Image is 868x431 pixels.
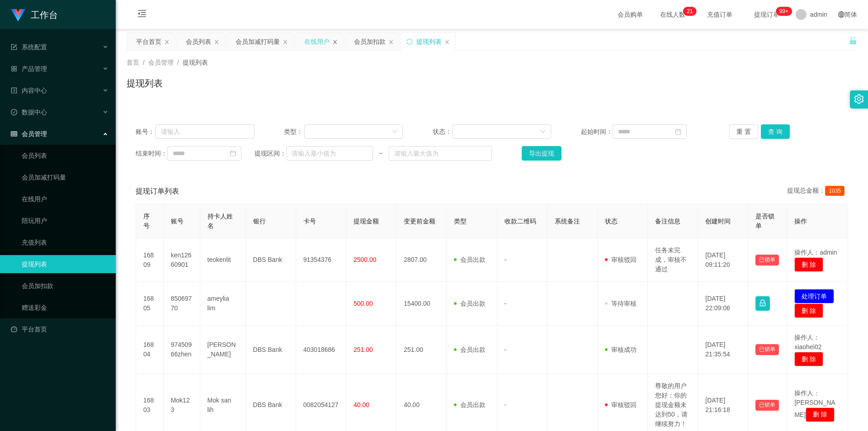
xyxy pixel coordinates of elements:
[136,186,179,197] span: 提现订单列表
[755,255,779,265] button: 已锁单
[11,130,47,137] span: 会员管理
[794,303,823,318] button: 删 除
[794,218,807,225] span: 操作
[687,7,690,16] p: 2
[454,401,486,408] span: 会员出款
[332,39,338,45] i: 图标: close
[433,127,453,137] span: 状态：
[354,300,373,307] span: 500.00
[825,186,844,196] span: 1035
[164,282,200,326] td: 85069770
[705,218,731,225] span: 创建时间
[373,149,388,158] span: ~
[186,33,211,50] div: 会员列表
[11,11,58,18] a: 工作台
[143,59,145,66] span: /
[304,33,330,50] div: 在线用户
[755,213,774,229] span: 是否锁单
[354,346,373,353] span: 251.00
[605,300,637,307] span: 等待审核
[755,296,770,311] button: 图标: lock
[794,249,837,256] span: 操作人：admin
[838,11,844,18] i: 图标: global
[255,149,286,158] span: 提现区间：
[505,401,507,408] span: -
[136,282,164,326] td: 16805
[690,7,693,16] p: 1
[230,150,236,156] i: 图标: calendar
[406,38,413,45] i: 图标: sync
[605,218,618,225] span: 状态
[22,147,108,165] a: 会员列表
[605,401,637,408] span: 审核驳回
[246,238,296,282] td: DBS Bank
[648,238,698,282] td: 任务未完成，审核不通过
[296,326,346,374] td: 403018686
[11,109,17,115] i: 图标: check-circle-o
[776,7,792,16] sup: 946
[806,407,835,422] button: 删 除
[22,233,108,251] a: 充值列表
[505,256,507,263] span: -
[444,39,450,45] i: 图标: close
[22,190,108,208] a: 在线用户
[283,39,288,45] i: 图标: close
[11,109,47,116] span: 数据中心
[755,400,779,411] button: 已锁单
[794,334,821,350] span: 操作人：xiaohei02
[404,218,435,225] span: 变更前金额
[11,43,47,51] span: 系统配置
[755,344,779,355] button: 已锁单
[683,7,696,16] sup: 21
[703,11,737,18] span: 充值订单
[11,131,17,137] i: 图标: table
[854,94,864,104] i: 图标: setting
[11,9,25,22] img: logo.9652507e.png
[505,346,507,353] span: -
[127,59,139,66] span: 首页
[11,87,17,94] i: 图标: profile
[11,66,17,72] i: 图标: appstore-o
[11,320,108,338] a: 图标: dashboard平台首页
[787,186,848,197] div: 提现总金额：
[22,168,108,186] a: 会员加减打码量
[31,0,58,29] h1: 工作台
[171,218,184,225] span: 账号
[164,326,200,374] td: 97450966zhen
[11,65,47,72] span: 产品管理
[136,149,167,158] span: 结束时间：
[200,282,246,326] td: ameylia lim
[454,346,486,353] span: 会员出款
[296,238,346,282] td: 91354376
[761,124,790,139] button: 查 询
[148,59,174,66] span: 会员管理
[143,213,150,229] span: 序号
[396,238,447,282] td: 2807.00
[214,39,219,45] i: 图标: close
[392,129,397,135] i: 图标: down
[505,218,536,225] span: 收款二维码
[396,282,447,326] td: 15400.00
[22,212,108,230] a: 陪玩用户
[177,59,179,66] span: /
[522,146,561,161] button: 导出提现
[354,33,386,50] div: 会员加扣款
[581,127,613,137] span: 起始时间：
[11,44,17,50] i: 图标: form
[246,326,296,374] td: DBS Bank
[200,326,246,374] td: [PERSON_NAME]
[656,11,690,18] span: 在线人数
[454,218,467,225] span: 类型
[127,76,163,90] h1: 提现列表
[253,218,266,225] span: 银行
[236,33,280,50] div: 会员加减打码量
[605,346,637,353] span: 审核成功
[675,128,681,135] i: 图标: calendar
[22,298,108,317] a: 赠送彩金
[164,39,170,45] i: 图标: close
[136,326,164,374] td: 16804
[354,256,377,263] span: 2500.00
[794,389,835,418] span: 操作人：[PERSON_NAME]
[22,255,108,273] a: 提现列表
[416,33,442,50] div: 提现列表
